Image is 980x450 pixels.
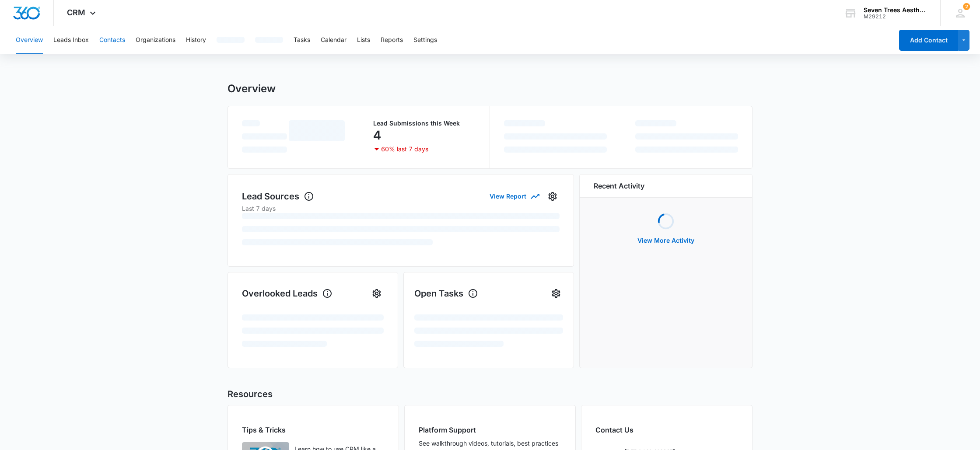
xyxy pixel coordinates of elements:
button: Calendar [321,26,346,54]
button: View More Activity [629,230,703,251]
div: account id [864,14,927,20]
button: Contacts [99,26,125,54]
h1: Lead Sources [242,190,314,203]
p: 60% last 7 days [381,146,428,152]
button: Tasks [294,26,310,54]
h6: Recent Activity [594,181,644,191]
button: History [186,26,206,54]
h1: Open Tasks [414,287,478,300]
p: 4 [373,128,381,142]
h2: Contact Us [595,425,738,435]
button: Overview [16,26,43,54]
span: CRM [67,8,85,17]
button: Settings [546,189,560,203]
button: Settings [413,26,437,54]
h2: Resources [227,387,752,401]
div: account name [864,7,927,14]
button: Add Contact [899,30,958,51]
button: Lists [357,26,370,54]
h1: Overlooked Leads [242,287,332,300]
p: Lead Submissions this Week [373,120,476,126]
button: Settings [549,286,563,300]
h2: Platform Support [419,425,561,435]
h1: Overview [227,82,276,95]
p: Last 7 days [242,204,560,213]
button: Reports [381,26,403,54]
div: notifications count [963,3,970,10]
h2: Tips & Tricks [242,425,385,435]
span: 2 [963,3,970,10]
button: View Report [490,188,539,204]
button: Leads Inbox [53,26,89,54]
button: Settings [370,286,384,300]
button: Organizations [136,26,175,54]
